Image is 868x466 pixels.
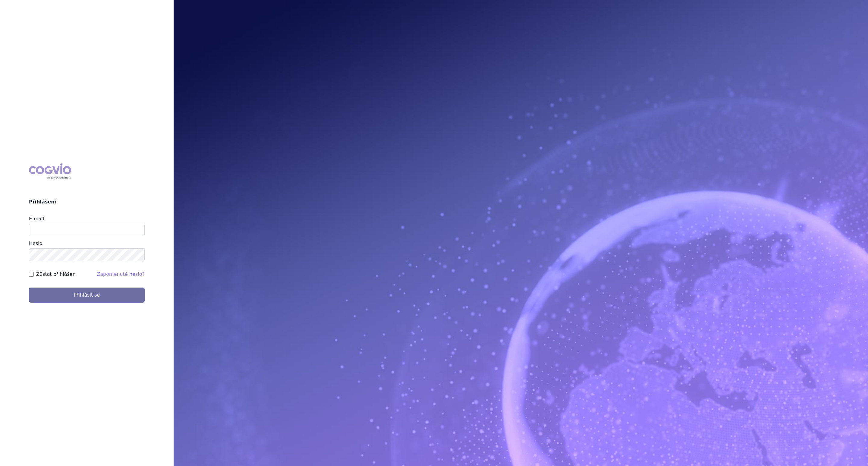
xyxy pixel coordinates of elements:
div: COGVIO [29,163,71,179]
h2: Přihlášení [29,198,145,206]
label: E-mail [29,216,44,222]
a: Zapomenuté heslo? [97,271,145,277]
label: Heslo [29,241,42,246]
label: Zůstat přihlášen [36,271,76,278]
button: Přihlásit se [29,288,145,303]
